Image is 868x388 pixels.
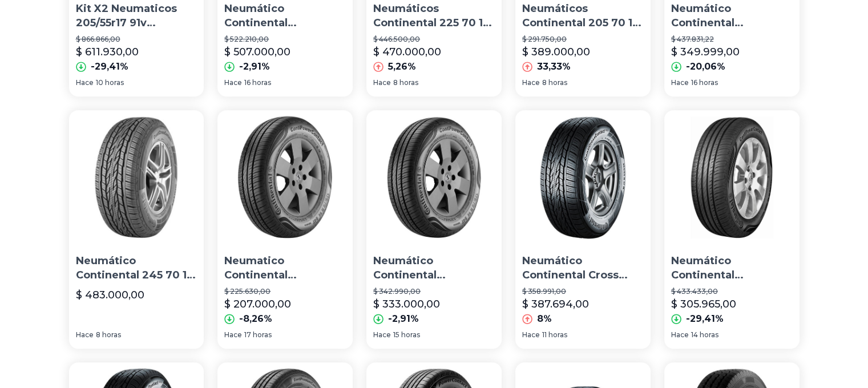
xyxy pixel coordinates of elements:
[388,312,419,326] p: -2,91%
[91,60,128,74] p: -29,41%
[224,78,242,87] span: Hace
[664,110,800,245] img: Neumático Continental Contipowercontact P 205/55r17 91 V
[515,110,651,245] img: Neumático Continental Cross Contact Lx2 265/65 R17 112h Fr
[373,78,391,87] span: Hace
[686,312,724,326] p: -29,41%
[244,78,271,87] span: 16 horas
[96,78,124,87] span: 10 horas
[366,110,502,245] img: Neumático Continental Contipowercontact P 185/65r15 92 T
[671,254,793,282] p: Neumático Continental Contipowercontact P 205/55r17 91 V
[393,78,418,87] span: 8 horas
[76,44,139,60] p: $ 611.930,00
[239,60,270,74] p: -2,91%
[224,287,346,296] p: $ 225.630,00
[224,254,346,282] p: Neumatico Continental [PHONE_NUMBER] 88h Power Contact Envio
[522,287,644,296] p: $ 358.991,00
[522,254,644,282] p: Neumático Continental Cross Contact Lx2 265/65 R17 112h Fr
[671,2,793,30] p: Neumático Continental Contipowercontact P 205/60r16 92 H
[69,110,204,349] a: Neumático Continental 245 70 16 111t Crosscontact Lx2Neumático Continental 245 70 16 111t Crossco...
[217,110,353,349] a: Neumatico Continental 185 60 15 88h Power Contact EnvioNeumatico Continental [PHONE_NUMBER] 88h P...
[373,296,440,312] p: $ 333.000,00
[393,330,420,339] span: 15 horas
[522,296,589,312] p: $ 387.694,00
[671,78,689,87] span: Hace
[671,35,793,44] p: $ 437.831,22
[366,110,502,349] a: Neumático Continental Contipowercontact P 185/65r15 92 TNeumático Continental Contipowercontact P...
[671,287,793,296] p: $ 433.433,00
[224,296,291,312] p: $ 207.000,00
[373,35,495,44] p: $ 446.500,00
[691,78,718,87] span: 16 horas
[671,296,736,312] p: $ 305.965,00
[373,44,441,60] p: $ 470.000,00
[671,330,689,339] span: Hace
[76,287,144,303] p: $ 483.000,00
[244,330,272,339] span: 17 horas
[664,110,800,349] a: Neumático Continental Contipowercontact P 205/55r17 91 VNeumático Continental Contipowercontact P...
[522,44,590,60] p: $ 389.000,00
[537,312,552,326] p: 8%
[69,110,204,245] img: Neumático Continental 245 70 16 111t Crosscontact Lx2
[96,330,121,339] span: 8 horas
[224,35,346,44] p: $ 522.210,00
[224,44,290,60] p: $ 507.000,00
[542,330,567,339] span: 11 horas
[217,110,353,245] img: Neumatico Continental 185 60 15 88h Power Contact Envio
[373,287,495,296] p: $ 342.990,00
[76,330,94,339] span: Hace
[76,78,94,87] span: Hace
[239,312,272,326] p: -8,26%
[522,330,540,339] span: Hace
[686,60,725,74] p: -20,06%
[522,35,644,44] p: $ 291.750,00
[537,60,571,74] p: 33,33%
[76,2,197,30] p: Kit X2 Neumaticos 205/55r17 91v Continental Power Contact
[373,254,495,282] p: Neumático Continental Contipowercontact P 185/65r15 92 T
[224,2,346,30] p: Neumático Continental Conticrosscontact Lx 2 Lt 215/60r17 96 H
[76,254,197,282] p: Neumático Continental 245 70 16 111t Crosscontact Lx2
[76,35,197,44] p: $ 866.866,00
[515,110,651,349] a: Neumático Continental Cross Contact Lx2 265/65 R17 112h FrNeumático Continental Cross Contact Lx2...
[522,78,540,87] span: Hace
[373,2,495,30] p: Neumáticos Continental 225 70 15 112r Vanco Ap Neumaflores
[691,330,718,339] span: 14 horas
[522,2,644,30] p: Neumáticos Continental 205 70 15 106r Vanco Ap Neumaflores
[224,330,242,339] span: Hace
[388,60,416,74] p: 5,26%
[373,330,391,339] span: Hace
[542,78,567,87] span: 8 horas
[671,44,740,60] p: $ 349.999,00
